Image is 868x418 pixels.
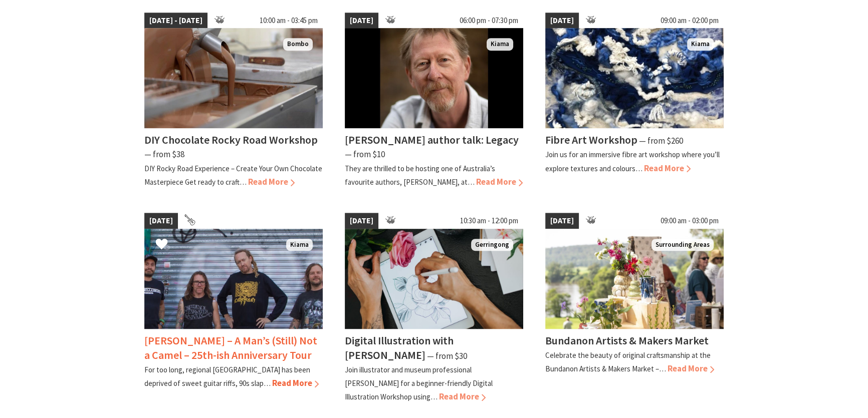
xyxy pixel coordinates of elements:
h4: Digital Illustration with [PERSON_NAME] [345,333,454,362]
button: Click to Favourite Frenzal Rhomb – A Man’s (Still) Not a Camel – 25th-ish Anniversary Tour [145,228,178,262]
span: Kiama [487,38,513,51]
img: Woman's hands sketching an illustration of a rose on an iPad with a digital stylus [345,229,523,329]
p: Join us for an immersive fibre art workshop where you’ll explore textures and colours… [545,150,720,173]
span: [DATE] [545,213,579,229]
span: Gerringong [471,239,513,251]
span: 10:00 am - 03:45 pm [255,13,323,29]
p: For too long, regional [GEOGRAPHIC_DATA] has been deprived of sweet guitar riffs, 90s slap… [144,365,310,388]
span: Kiama [687,38,714,51]
span: Surrounding Areas [652,239,714,251]
img: Fibre Art [545,28,724,128]
span: ⁠— from $10 [345,149,385,160]
a: [DATE] 09:00 am - 03:00 pm A seleciton of ceramic goods are placed on a table outdoor with river ... [545,213,724,404]
h4: [PERSON_NAME] author talk: Legacy [345,133,519,147]
span: [DATE] - [DATE] [144,13,207,29]
img: Frenzel Rhomb Kiama Pavilion Saturday 4th October [144,229,323,329]
img: Man wearing a beige shirt, with short dark blonde hair and a beard [345,28,523,128]
p: They are thrilled to be hosting one of Australia’s favourite authors, [PERSON_NAME], at… [345,164,495,187]
span: ⁠— from $30 [427,350,467,361]
h4: Fibre Art Workshop [545,133,637,147]
span: Read More [272,377,319,388]
span: Read More [439,391,486,402]
span: [DATE] [144,213,178,229]
a: [DATE] 06:00 pm - 07:30 pm Man wearing a beige shirt, with short dark blonde hair and a beard Kia... [345,13,523,189]
span: [DATE] [345,13,378,29]
p: Join illustrator and museum professional [PERSON_NAME] for a beginner-friendly Digital Illustrati... [345,365,493,401]
img: A seleciton of ceramic goods are placed on a table outdoor with river views behind [545,229,724,329]
span: Kiama [286,239,313,251]
span: 10:30 am - 12:00 pm [455,213,523,229]
h4: Bundanon Artists & Makers Market [545,333,709,347]
span: 09:00 am - 02:00 pm [656,13,724,29]
p: Celebrate the beauty of original craftsmanship at the Bundanon Artists & Makers Market –… [545,350,711,373]
span: [DATE] [545,13,579,29]
p: DIY Rocky Road Experience – Create Your Own Chocolate Masterpiece Get ready to craft… [144,164,322,187]
span: 06:00 pm - 07:30 pm [455,13,523,29]
span: ⁠— from $38 [144,149,184,160]
span: Bombo [283,38,313,51]
img: Chocolate Production. The Treat Factory [144,28,323,128]
span: Read More [668,363,714,374]
a: [DATE] - [DATE] 10:00 am - 03:45 pm Chocolate Production. The Treat Factory Bombo DIY Chocolate R... [144,13,323,189]
span: Read More [476,176,523,187]
a: [DATE] 10:30 am - 12:00 pm Woman's hands sketching an illustration of a rose on an iPad with a di... [345,213,523,404]
span: 09:00 am - 03:00 pm [656,213,724,229]
a: [DATE] 09:00 am - 02:00 pm Fibre Art Kiama Fibre Art Workshop ⁠— from $260 Join us for an immersi... [545,13,724,189]
h4: DIY Chocolate Rocky Road Workshop [144,133,318,147]
a: [DATE] Frenzel Rhomb Kiama Pavilion Saturday 4th October Kiama [PERSON_NAME] – A Man’s (Still) No... [144,213,323,404]
span: ⁠— from $260 [639,135,683,146]
span: [DATE] [345,213,378,229]
h4: [PERSON_NAME] – A Man’s (Still) Not a Camel – 25th-ish Anniversary Tour [144,333,317,362]
span: Read More [248,176,295,187]
span: Read More [644,163,691,174]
